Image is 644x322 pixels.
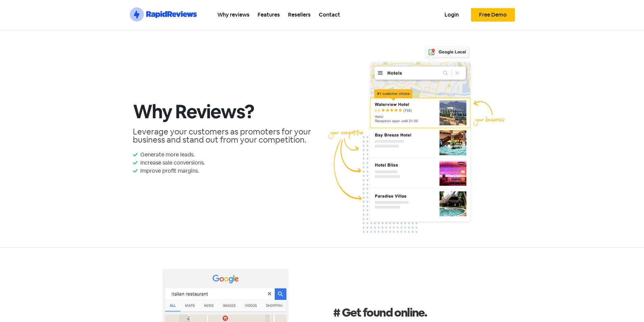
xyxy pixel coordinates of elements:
h2: Why Reviews? [133,102,319,121]
a: Features [254,7,284,22]
span: Improve profit margins. [139,167,199,175]
h2: Leverage your customers as promoters for your business and stand out from your competition. [133,128,319,144]
a: Resellers [284,7,315,22]
a: Contact [315,7,344,22]
a: Login [440,7,463,22]
span: Increase sale conversions. [139,159,205,167]
h2: # Get found online. [333,305,504,320]
span: Generate more leads. [139,151,195,159]
span: Free Demo [479,12,507,18]
a: Free Demo [471,8,515,22]
a: Why reviews [213,7,254,22]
